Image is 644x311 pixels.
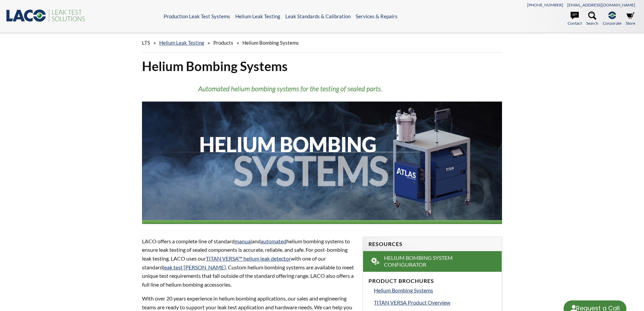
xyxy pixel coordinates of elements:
span: Products [213,40,233,46]
a: Helium Leak Testing [235,13,280,19]
img: Helium Bombing Systems Banner [142,80,502,224]
div: » » » [142,33,502,52]
span: Corporate [603,20,621,26]
h1: Helium Bombing Systems [142,58,502,74]
a: Helium Leak Testing [159,40,204,46]
a: [EMAIL_ADDRESS][DOMAIN_NAME] [567,2,635,7]
span: TITAN VERSA Product Overview [374,299,450,306]
p: LACO offers a complete line of standard and helium bombing systems to ensure leak testing of seal... [142,237,355,289]
a: Helium Bombing Systems [374,286,496,295]
a: Production Leak Test Systems [164,13,230,19]
a: TITAN VERSA Product Overview [374,298,496,307]
a: Helium Bombing System Configurator [363,251,502,272]
a: TITAN VERSA™ helium leak detector [206,255,291,262]
a: Contact [568,12,582,26]
a: [PHONE_NUMBER] [527,2,563,7]
a: Leak Standards & Calibration [285,13,351,19]
span: Helium Bombing System Configurator [384,254,482,269]
span: Helium Bombing Systems [374,287,433,293]
span: Helium Bombing Systems [242,40,299,46]
a: Search [586,12,598,26]
h4: Resources [368,241,496,248]
h4: Product Brochures [368,277,496,285]
a: Store [626,12,635,26]
a: manual [235,238,252,244]
a: automated [261,238,286,244]
a: Services & Repairs [356,13,398,19]
a: leak test [PERSON_NAME] [163,264,226,270]
span: LTS [142,40,150,46]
